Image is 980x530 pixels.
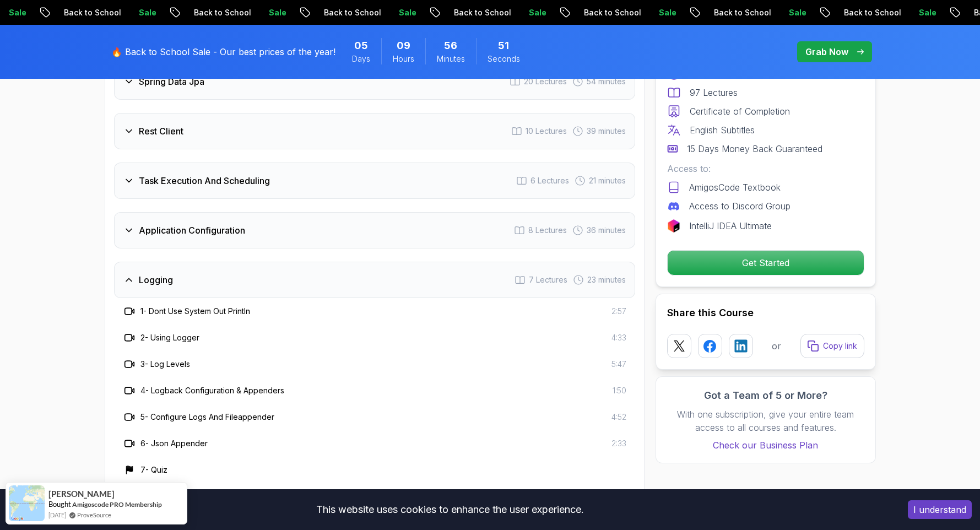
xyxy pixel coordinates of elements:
[667,250,864,275] button: Get Started
[687,142,822,155] p: 15 Days Money Back Guaranteed
[772,339,781,353] p: or
[498,38,509,53] span: 51 Seconds
[139,125,183,138] h3: Rest Client
[437,53,465,64] span: Minutes
[48,7,123,18] p: Back to School
[9,485,45,521] img: provesource social proof notification image
[903,7,939,18] p: Sale
[589,175,626,186] span: 21 minutes
[526,126,567,137] span: 10 Lectures
[699,7,773,18] p: Back to School
[829,7,903,18] p: Back to School
[529,274,567,285] span: 7 Lectures
[48,500,71,509] span: Bought
[444,38,457,53] span: 56 Minutes
[77,510,111,520] a: ProveSource
[140,438,208,449] h3: 6 - Json Appender
[178,7,253,18] p: Back to School
[308,7,383,18] p: Back to School
[72,500,162,509] a: Amigoscode PRO Membership
[513,7,549,18] p: Sale
[800,334,864,358] button: Copy link
[690,86,738,99] p: 97 Lectures
[140,359,190,370] h3: 3 - Log Levels
[689,199,791,213] p: Access to Discord Group
[253,7,289,18] p: Sale
[528,225,567,236] span: 8 Lectures
[48,510,66,520] span: [DATE]
[354,38,368,53] span: 5 Days
[667,219,680,232] img: jetbrains logo
[667,162,864,175] p: Access to:
[530,175,569,186] span: 6 Lectures
[643,7,679,18] p: Sale
[352,53,370,64] span: Days
[690,105,790,118] p: Certificate of Completion
[773,7,809,18] p: Sale
[114,262,635,298] button: Logging7 Lectures 23 minutes
[114,63,635,100] button: Spring Data Jpa20 Lectures 54 minutes
[568,7,643,18] p: Back to School
[140,385,284,396] h3: 4 - Logback Configuration & Appenders
[140,306,250,317] h3: 1 - Dont Use System Out Println
[114,163,635,199] button: Task Execution And Scheduling6 Lectures 21 minutes
[383,7,419,18] p: Sale
[668,251,864,275] p: Get Started
[667,408,864,434] p: With one subscription, give your entire team access to all courses and features.
[908,500,972,519] button: Accept cookies
[587,126,626,137] span: 39 minutes
[114,212,635,248] button: Application Configuration8 Lectures 36 minutes
[690,123,755,137] p: English Subtitles
[393,53,414,64] span: Hours
[524,76,567,87] span: 20 Lectures
[611,332,626,343] span: 4:33
[587,225,626,236] span: 36 minutes
[488,53,520,64] span: Seconds
[438,7,513,18] p: Back to School
[689,181,781,194] p: AmigosCode Textbook
[123,7,159,18] p: Sale
[139,174,270,187] h3: Task Execution And Scheduling
[140,464,167,475] h3: 7 - Quiz
[613,385,626,396] span: 1:50
[8,497,891,522] div: This website uses cookies to enhance the user experience.
[111,45,335,58] p: 🔥 Back to School Sale - Our best prices of the year!
[667,305,864,321] h2: Share this Course
[667,439,864,452] a: Check our Business Plan
[48,489,115,499] span: [PERSON_NAME]
[587,274,626,285] span: 23 minutes
[611,306,626,317] span: 2:57
[139,224,245,237] h3: Application Configuration
[667,388,864,403] h3: Got a Team of 5 or More?
[140,332,199,343] h3: 2 - Using Logger
[611,412,626,423] span: 4:52
[139,75,204,88] h3: Spring Data Jpa
[611,359,626,370] span: 5:47
[823,340,857,351] p: Copy link
[689,219,772,232] p: IntelliJ IDEA Ultimate
[587,76,626,87] span: 54 minutes
[611,438,626,449] span: 2:33
[140,412,274,423] h3: 5 - Configure Logs And Fileappender
[114,113,635,149] button: Rest Client10 Lectures 39 minutes
[805,45,848,58] p: Grab Now
[397,38,410,53] span: 9 Hours
[139,273,173,286] h3: Logging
